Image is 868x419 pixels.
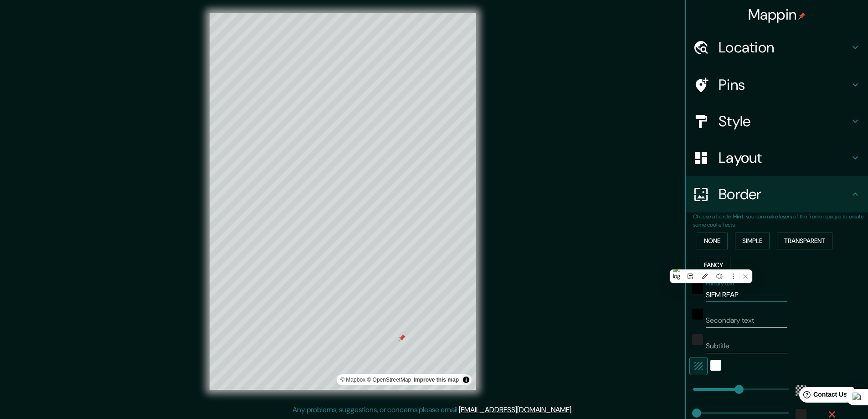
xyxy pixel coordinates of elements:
[787,383,858,409] iframe: Help widget launcher
[693,212,868,229] p: Choose a border. : you can make layers of the frame opaque to create some cool effects.
[719,76,850,94] h4: Pins
[706,280,734,288] label: Primary text
[697,257,730,274] button: Fancy
[697,233,728,249] button: None
[686,140,868,176] div: Layout
[573,404,574,415] div: .
[574,404,576,415] div: .
[692,334,703,345] button: color-222222
[686,176,868,212] div: Border
[414,377,459,383] a: Map feedback
[710,360,721,371] button: white
[692,309,703,320] button: black
[733,213,744,220] b: Hint
[719,149,850,167] h4: Layout
[719,38,850,57] h4: Location
[719,185,850,203] h4: Border
[367,377,411,383] a: OpenStreetMap
[748,5,806,24] h4: Mappin
[686,103,868,140] div: Style
[461,374,472,385] button: Toggle attribution
[340,377,365,383] a: Mapbox
[686,67,868,103] div: Pins
[293,404,573,415] p: Any problems, suggestions, or concerns please email .
[735,233,770,249] button: Simple
[719,112,850,130] h4: Style
[777,233,832,249] button: Transparent
[459,405,571,414] a: [EMAIL_ADDRESS][DOMAIN_NAME]
[686,29,868,66] div: Location
[692,283,703,294] button: black
[798,12,806,20] img: pin-icon.png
